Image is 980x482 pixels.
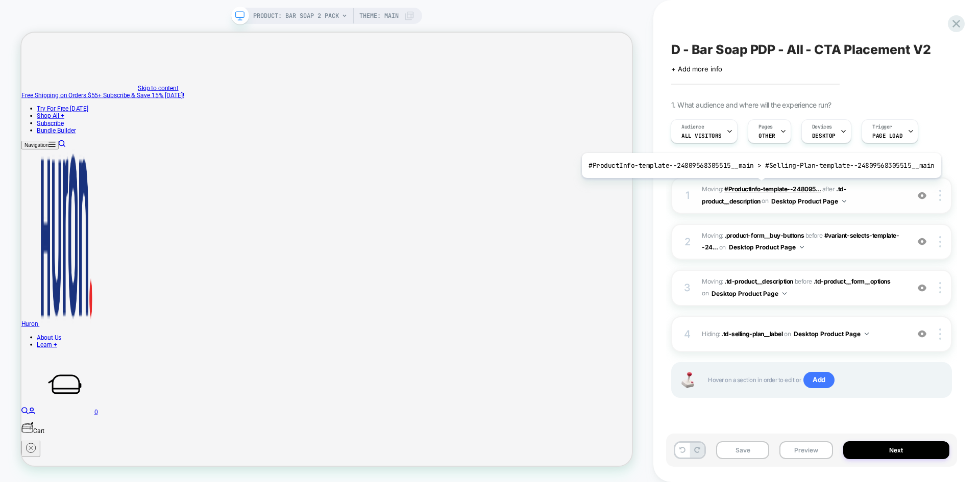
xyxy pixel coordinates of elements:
button: Desktop Product Page [794,327,869,340]
img: close [939,282,941,293]
img: crossed eye [918,191,926,200]
span: .td-product__description [724,277,793,285]
span: before [805,232,823,239]
a: About Us [20,401,53,411]
span: Moving: [702,184,903,208]
button: Preview [779,441,832,459]
span: Pages [758,123,773,131]
span: Trigger [872,123,892,131]
span: .td-product__form__options [814,277,891,285]
span: on [762,195,768,207]
div: 4 [682,325,693,343]
span: .product-form__buy-buttons [724,232,804,239]
span: Hover on a section in order to edit or [708,372,941,388]
img: close [939,190,941,201]
img: down arrow [842,200,846,202]
div: 1 [682,186,693,205]
span: Audience [681,123,704,131]
button: Save [716,441,769,459]
button: Desktop Product Page [729,241,804,253]
div: 3 [682,278,693,297]
a: Skip to content [155,69,209,79]
span: + Add more info [671,65,722,73]
span: Subscribe & Save 15% [DATE]! [109,79,217,88]
a: Learn + [20,411,47,421]
img: crossed eye [918,329,926,338]
span: Moving: [702,230,903,254]
span: OTHER [758,132,775,139]
button: Desktop Product Page [712,287,787,300]
img: Huron brand logo [24,156,95,391]
div: 2 [682,233,693,251]
img: crossed eye [918,237,926,246]
img: down arrow [782,292,787,295]
span: #ProductInfo-template--248095... [724,185,821,193]
span: Moving: [702,276,903,300]
img: crossed eye [918,284,926,292]
span: DESKTOP [812,132,836,139]
span: before [795,277,812,285]
img: close [939,236,941,247]
span: All Visitors [681,132,722,139]
a: Search [50,145,59,155]
span: Devices [812,123,832,131]
button: Next [843,441,950,459]
span: #variant-selects-template--24... [702,232,899,251]
img: Joystick [677,372,698,388]
a: Subscribe [20,116,56,125]
a: Bundle Builder [20,125,72,135]
button: Desktop Product Page [771,195,846,208]
span: Hiding : [702,327,903,340]
span: on [702,288,708,299]
img: down arrow [865,333,869,335]
img: close [939,328,941,340]
span: on [784,328,791,340]
a: Shop All + [20,106,57,116]
span: 1. What audience and where will the experience run? [671,100,831,109]
a: Try For Free [DATE] [20,96,89,106]
span: Navigation [4,146,36,154]
span: Theme: MAIN [359,8,399,24]
span: PRODUCT: Bar Soap 2 Pack [253,8,339,24]
span: after [822,185,835,193]
span: Page Load [872,132,902,139]
span: 2. Which changes the experience contains? [671,159,804,167]
span: D - Bar Soap PDP - All - CTA Placement V2 [671,42,931,57]
span: .td-selling-plan__label [721,330,782,338]
span: on [719,242,726,253]
span: Add [803,372,835,388]
img: down arrow [800,246,804,248]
